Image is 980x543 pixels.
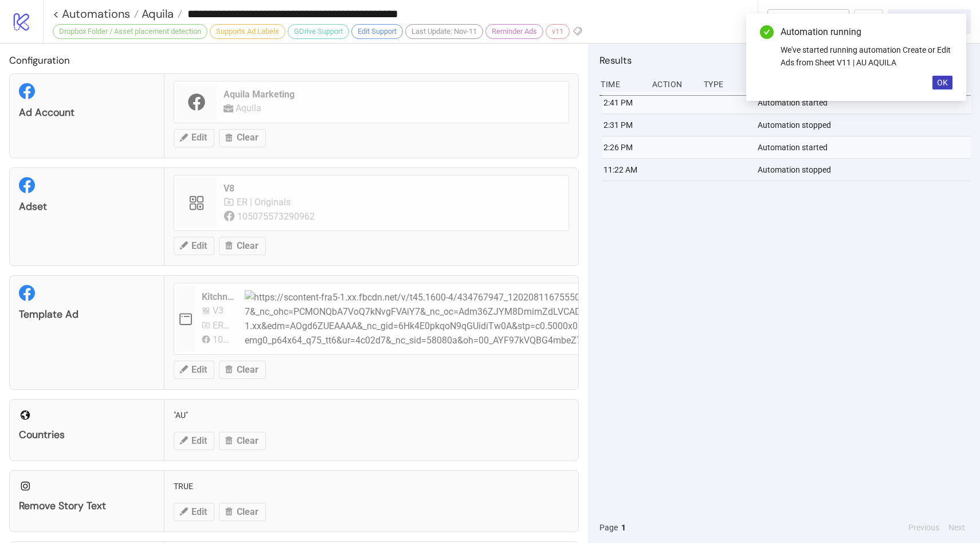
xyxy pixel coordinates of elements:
div: 11:22 AM [602,159,646,181]
button: 1 [618,521,629,534]
div: Automation started [756,136,974,158]
button: Abort Run [888,9,971,34]
span: check-circle [760,25,774,39]
h2: Results [599,53,971,68]
span: Page [599,521,618,534]
button: Next [945,521,969,534]
div: Type [703,73,746,95]
button: To Builder [767,9,850,34]
div: GDrive Support [288,24,349,39]
a: < Automations [53,8,139,19]
button: ... [854,9,883,34]
div: Action [651,73,695,95]
div: Time [599,73,643,95]
div: Automation running [781,25,952,39]
span: Aquila [139,6,174,21]
button: OK [932,76,952,89]
div: 2:26 PM [602,136,646,158]
div: Last Update: Nov-11 [405,24,483,39]
div: Edit Support [351,24,403,39]
div: Reminder Ads [485,24,543,39]
h2: Configuration [9,53,579,68]
div: Automation stopped [756,159,974,181]
div: Supports Ad Labels [210,24,285,39]
div: We've started running automation Create or Edit Ads from Sheet V11 | AU AQUILA [781,44,952,69]
div: Dropbox Folder / Asset placement detection [53,24,207,39]
div: 2:41 PM [602,92,646,114]
span: OK [937,78,948,87]
div: Automation stopped [756,114,974,136]
div: v11 [546,24,570,39]
a: Aquila [139,8,182,19]
div: 2:31 PM [602,114,646,136]
button: Previous [905,521,943,534]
